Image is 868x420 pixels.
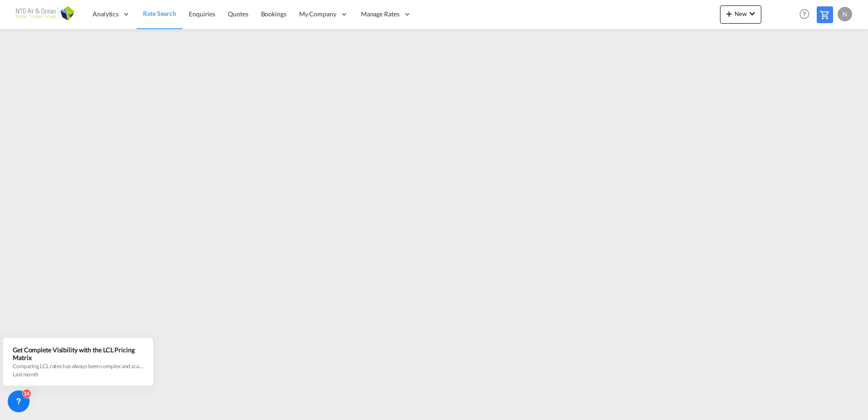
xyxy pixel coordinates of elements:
md-icon: icon-plus 400-fg [724,8,735,19]
md-icon: icon-chevron-down [747,8,758,19]
button: icon-plus 400-fgNewicon-chevron-down [720,5,761,24]
span: Analytics [93,10,118,19]
span: Enquiries [189,10,215,18]
span: Rate Search [143,10,176,17]
span: Help [797,6,812,22]
div: N [838,7,852,21]
div: Help [797,6,817,23]
span: New [724,10,758,17]
img: ccefae8035b411edadc6cf72a91d5d41.png [14,4,75,25]
span: Quotes [228,10,248,18]
span: Bookings [261,10,286,18]
span: Manage Rates [361,10,399,19]
span: My Company [299,10,336,19]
